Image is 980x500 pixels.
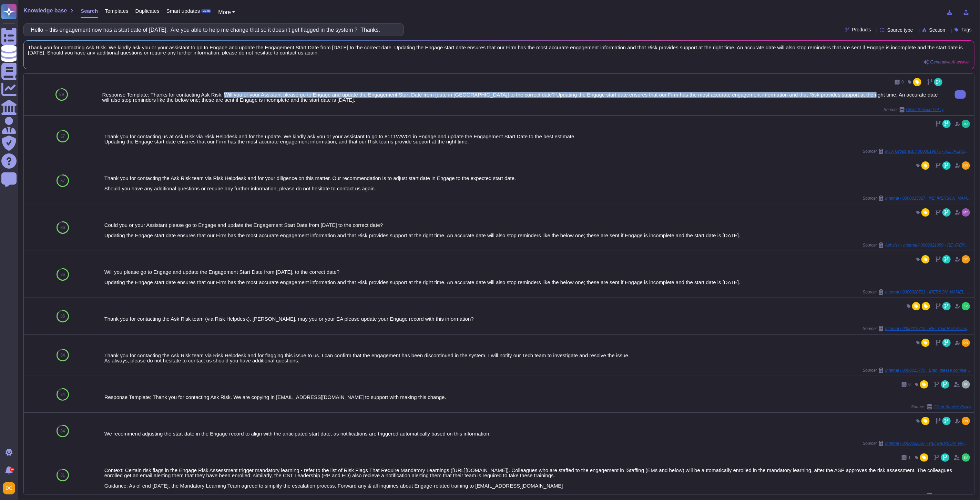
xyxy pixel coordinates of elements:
[863,242,971,248] span: Source:
[60,179,65,183] span: 87
[135,8,160,13] span: Duplicates
[863,149,971,154] span: Source:
[60,226,65,230] span: 86
[10,468,14,472] div: 9+
[59,92,64,97] span: 89
[166,8,200,13] span: Smart updates
[3,482,15,494] img: user
[201,9,211,13] div: BETA
[962,208,970,217] img: user
[60,353,65,357] span: 84
[962,161,970,170] img: user
[930,60,970,64] span: Generative AI answer
[81,8,98,13] span: Search
[962,120,970,128] img: user
[885,196,971,200] span: Internal / 0000015827 | RE: [PERSON_NAME], please complete Risk Assessment(s) prior to staffing y...
[962,302,970,310] img: user
[863,196,971,201] span: Source:
[885,243,971,247] span: Ask risk - Internal / 0000021059 - RE: [PERSON_NAME], please complete Risk Assessment(s) prior to...
[60,272,65,277] span: 86
[863,289,971,295] span: Source:
[885,290,971,294] span: Internal / 0000020721 - [PERSON_NAME], please complete Risk Assessment(s) prior to staffing your ...
[885,149,971,153] span: MTX Group a.s. / 0000019675 - RE: [PERSON_NAME], please complete Risk Assessment(s) prior to staf...
[911,404,971,410] span: Source:
[104,176,971,191] div: Thank you for contacting the Ask Risk team via Risk Helpdesk and for your diligence on this matte...
[962,453,970,462] img: user
[901,80,904,84] span: 0
[863,441,971,446] span: Source:
[60,473,65,477] span: 81
[885,368,971,372] span: Internal / 0000015775 | Eren, please complete Risk Assessment(s) prior to staffing your engagemen...
[863,368,971,373] span: Source:
[962,339,970,347] img: user
[60,314,65,318] span: 85
[104,353,971,363] div: Thank you for contacting the Ask Risk team via Risk Helpdesk and for flagging this issue to us. I...
[104,394,971,400] div: Response Template: Thank you for contacting Ask Risk. We are copying in [EMAIL_ADDRESS][DOMAIN_NA...
[60,134,65,138] span: 87
[863,326,971,331] span: Source:
[104,269,971,285] div: Will you please go to Engage and update the Engagement Start Date from [DATE], to the correct dat...
[104,468,971,488] div: Context: Certain risk flags in the Engage Risk Assessment trigger mandatory learning - refer to t...
[962,417,970,425] img: user
[908,382,911,387] span: 0
[1,481,20,496] button: user
[104,222,971,238] div: Could you or your Assistant please go to Engage and update the Engagement Start Date from [DATE] ...
[934,493,971,498] span: Client Service Policy
[884,107,944,112] span: Source:
[908,456,911,460] span: 1
[885,327,971,331] span: Internal / 0000019710 - RE: Your Risk Assessment was updated for Growth and operational accelerat...
[104,134,971,144] div: Thank you for contacting us at Ask Risk via Risk Helpdesk and for the update. We kindly ask you o...
[885,441,971,446] span: Internal / 0000022537 - RE: [PERSON_NAME], please complete Risk Assessment(s) prior to staffing y...
[218,9,231,15] span: More
[105,8,128,13] span: Templates
[60,429,65,433] span: 84
[852,27,871,32] span: Products
[104,316,971,321] div: Thank you for contacting the Ask Risk team (via Risk Helpdesk). [PERSON_NAME], may you or your EA...
[962,255,970,263] img: user
[929,28,946,32] span: Section
[961,27,972,32] span: Tags
[23,8,67,13] span: Knowledge base
[962,380,970,389] img: user
[911,493,971,498] span: Source:
[906,108,944,112] span: Client Service Policy
[104,431,971,436] div: We recommend adjusting the start date in the Engage record to align with the anticipated start da...
[27,24,397,36] input: Search a question or template...
[102,92,944,102] div: Response Template: Thanks for contacting Ask Risk. Will you or your Assistant please go to Engage...
[887,28,913,32] span: Source type
[60,392,65,397] span: 84
[218,8,235,17] button: More
[934,405,971,409] span: Client Service Policy
[28,45,970,55] span: Thank you for contacting Ask Risk. We kindly ask you or your assistant to go to Engage and update...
